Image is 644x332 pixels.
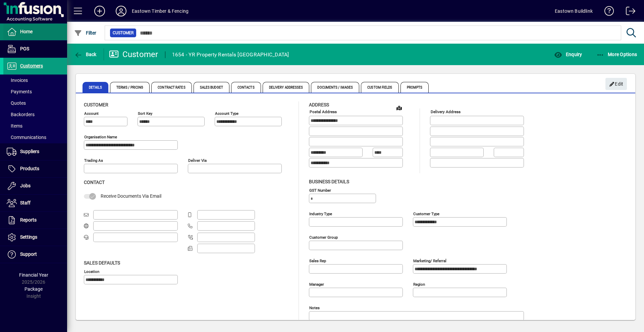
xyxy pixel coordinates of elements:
[20,200,31,205] span: Staff
[24,286,43,292] span: Package
[20,29,33,34] span: Home
[596,52,637,57] span: More Options
[83,82,108,93] span: Details
[74,30,97,36] span: Filter
[84,102,108,107] span: Customer
[172,49,289,60] div: 1654 - YR Property Rentals [GEOGRAPHIC_DATA]
[20,217,37,223] span: Reports
[3,246,67,263] a: Support
[20,46,29,51] span: POS
[309,258,326,263] mat-label: Sales rep
[3,109,67,120] a: Backorders
[3,97,67,109] a: Quotes
[20,149,39,154] span: Suppliers
[394,102,405,113] a: View on map
[20,251,37,257] span: Support
[7,135,46,140] span: Communications
[3,120,67,132] a: Items
[84,135,117,139] mat-label: Organisation name
[309,179,349,184] span: Business details
[309,282,324,286] mat-label: Manager
[7,78,28,83] span: Invoices
[84,180,105,185] span: Contact
[361,82,398,93] span: Custom Fields
[20,183,31,188] span: Jobs
[72,48,98,60] button: Back
[3,195,67,211] a: Staff
[138,111,152,116] mat-label: Sort key
[72,27,98,39] button: Filter
[309,102,329,107] span: Address
[3,212,67,229] a: Reports
[3,160,67,177] a: Products
[151,82,192,93] span: Contract Rates
[3,75,67,86] a: Invoices
[132,6,189,16] div: Eastown Timber & Fencing
[20,63,43,68] span: Customers
[309,211,332,216] mat-label: Industry type
[413,282,425,286] mat-label: Region
[84,269,99,274] mat-label: Location
[84,260,120,266] span: Sales defaults
[20,166,39,171] span: Products
[3,41,67,57] a: POS
[552,48,584,60] button: Enquiry
[554,52,582,57] span: Enquiry
[84,111,99,116] mat-label: Account
[20,234,37,240] span: Settings
[311,82,359,93] span: Documents / Images
[7,112,35,117] span: Backorders
[413,211,439,216] mat-label: Customer type
[400,82,429,93] span: Prompts
[3,86,67,97] a: Payments
[109,49,158,60] div: Customer
[309,235,338,239] mat-label: Customer group
[599,1,614,23] a: Knowledge Base
[3,229,67,246] a: Settings
[555,6,593,16] div: Eastown Buildlink
[74,52,97,57] span: Back
[413,258,446,263] mat-label: Marketing/ Referral
[89,5,110,17] button: Add
[67,48,104,60] app-page-header-button: Back
[188,158,207,163] mat-label: Deliver via
[231,82,261,93] span: Contacts
[7,123,22,129] span: Items
[621,1,636,23] a: Logout
[3,178,67,194] a: Jobs
[609,79,624,90] span: Edit
[110,82,150,93] span: Terms / Pricing
[595,48,639,60] button: More Options
[605,78,627,90] button: Edit
[263,82,310,93] span: Delivery Addresses
[7,100,26,106] span: Quotes
[113,30,133,36] span: Customer
[101,193,161,199] span: Receive Documents Via Email
[215,111,238,116] mat-label: Account Type
[194,82,229,93] span: Sales Budget
[7,89,32,94] span: Payments
[19,272,48,278] span: Financial Year
[309,188,331,192] mat-label: GST Number
[84,158,103,163] mat-label: Trading as
[3,143,67,160] a: Suppliers
[3,132,67,143] a: Communications
[110,5,132,17] button: Profile
[309,305,320,310] mat-label: Notes
[3,23,67,40] a: Home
